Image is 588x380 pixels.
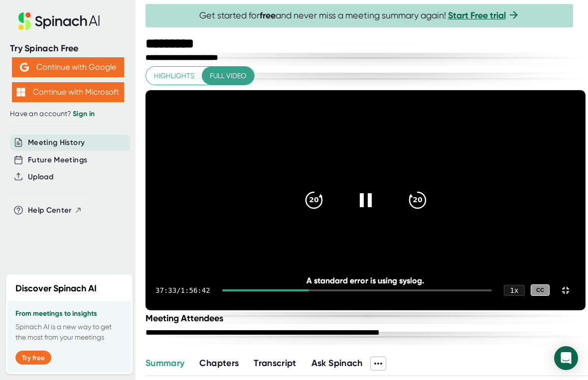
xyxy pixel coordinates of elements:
[254,358,296,369] span: Transcript
[199,10,520,21] span: Get started for and never miss a meeting summary again!
[28,154,87,166] button: Future Meetings
[15,322,123,343] p: Spinach AI is a new way to get the most from your meetings
[189,276,541,285] div: A standard error is using syslog.
[554,346,578,370] div: Open Intercom Messenger
[146,313,588,324] div: Meeting Attendees
[311,358,363,369] span: Ask Spinach
[146,357,184,370] button: Summary
[146,67,202,85] button: Highlights
[210,70,246,82] span: Full video
[73,110,95,118] a: Sign in
[10,110,126,119] div: Have an account?
[28,205,82,216] button: Help Center
[12,82,124,102] button: Continue with Microsoft
[28,205,72,216] span: Help Center
[12,57,124,77] button: Continue with Google
[260,10,276,21] b: free
[28,171,53,183] button: Upload
[28,137,85,148] button: Meeting History
[448,10,506,21] a: Start Free trial
[199,357,239,370] button: Chapters
[146,358,184,369] span: Summary
[154,70,194,82] span: Highlights
[199,358,239,369] span: Chapters
[20,63,29,72] img: Aehbyd4JwY73AAAAAElFTkSuQmCC
[15,351,51,365] button: Try free
[531,284,550,296] div: CC
[254,357,296,370] button: Transcript
[15,310,123,318] h3: From meetings to insights
[15,282,97,295] h2: Discover Spinach AI
[504,285,525,296] div: 1 x
[155,286,210,294] div: 37:33 / 1:56:42
[311,357,363,370] button: Ask Spinach
[10,43,126,54] div: Try Spinach Free
[202,67,254,85] button: Full video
